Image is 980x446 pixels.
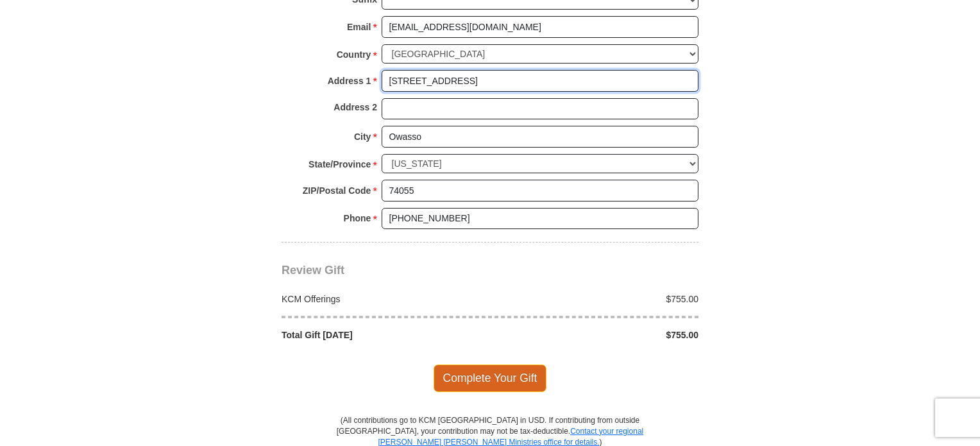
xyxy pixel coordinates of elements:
[347,18,371,36] strong: Email
[334,98,377,116] strong: Address 2
[282,264,344,277] span: Review Gift
[490,293,705,305] div: $755.00
[303,182,371,200] strong: ZIP/Postal Code
[275,293,491,305] div: KCM Offerings
[328,72,371,90] strong: Address 1
[354,128,371,146] strong: City
[490,329,705,341] div: $755.00
[344,209,371,227] strong: Phone
[434,365,547,391] span: Complete Your Gift
[308,155,371,173] strong: State/Province
[337,46,371,64] strong: Country
[275,329,491,341] div: Total Gift [DATE]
